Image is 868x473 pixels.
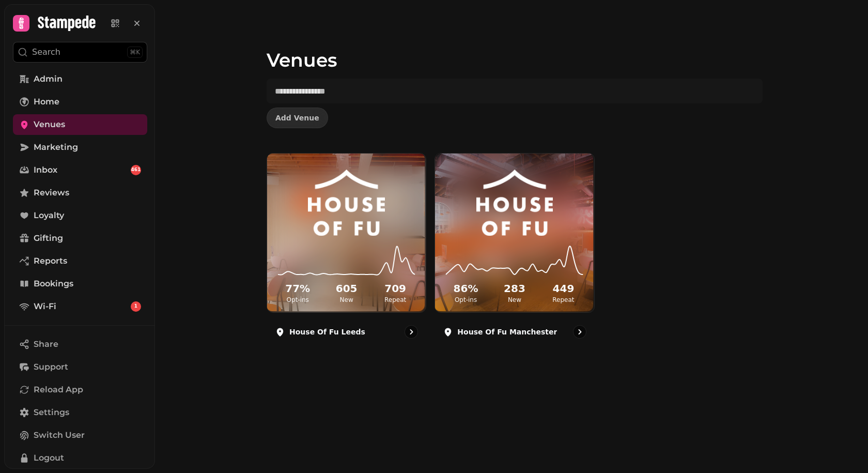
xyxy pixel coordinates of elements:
p: Repeat [373,296,417,304]
p: Opt-ins [443,296,488,304]
span: Wi-Fi [34,300,56,313]
span: Support [34,361,68,373]
svg: go to [406,327,416,337]
span: 461 [131,166,141,174]
a: Loyalty [13,205,147,226]
img: House of Fu Manchester [455,170,574,236]
p: New [492,296,537,304]
p: House of Fu Manchester [457,327,557,337]
span: Inbox [34,164,57,176]
p: Opt-ins [275,296,320,304]
span: Loyalty [34,209,64,222]
h2: 283 [492,281,537,296]
a: Settings [13,402,147,423]
span: Reviews [34,187,69,199]
p: New [324,296,368,304]
a: Marketing [13,137,147,158]
span: Venues [34,118,65,131]
h2: 709 [373,281,417,296]
a: Gifting [13,228,147,249]
div: ⌘K [127,47,143,58]
button: Support [13,357,147,377]
button: Reload App [13,379,147,400]
span: Add Venue [275,114,319,121]
a: Wi-Fi1 [13,296,147,317]
span: Reload App [34,384,83,396]
span: Logout [34,452,64,464]
span: Home [34,96,59,108]
svg: go to [575,327,585,337]
h2: 605 [324,281,368,296]
span: Gifting [34,232,63,245]
span: Settings [34,406,69,419]
h2: 449 [541,281,585,296]
span: Marketing [34,141,78,154]
span: Admin [34,73,63,85]
span: 1 [134,303,137,310]
a: Reports [13,251,147,271]
span: Switch User [34,429,85,441]
h2: 77 % [275,281,320,296]
a: House of Fu Manchester House of Fu Manchester 86%Opt-ins283New449RepeatHouse of Fu Manchester [435,153,594,347]
p: Search [32,46,60,58]
p: Repeat [541,296,585,304]
h1: Venues [267,25,763,70]
h2: 86 % [443,281,488,296]
a: Reviews [13,182,147,203]
a: House of Fu LeedsHouse of Fu Leeds77%Opt-ins605New709RepeatHouse of Fu Leeds [267,153,426,347]
a: Bookings [13,273,147,294]
img: House of Fu Leeds [287,170,406,236]
span: Bookings [34,278,73,290]
button: Share [13,334,147,355]
button: Add Venue [267,108,328,128]
a: Home [13,91,147,112]
span: Reports [34,255,67,267]
button: Logout [13,448,147,468]
span: Share [34,338,58,350]
p: House of Fu Leeds [289,327,365,337]
button: Switch User [13,425,147,446]
button: Search⌘K [13,42,147,63]
a: Admin [13,69,147,89]
a: Inbox461 [13,160,147,180]
a: Venues [13,114,147,135]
